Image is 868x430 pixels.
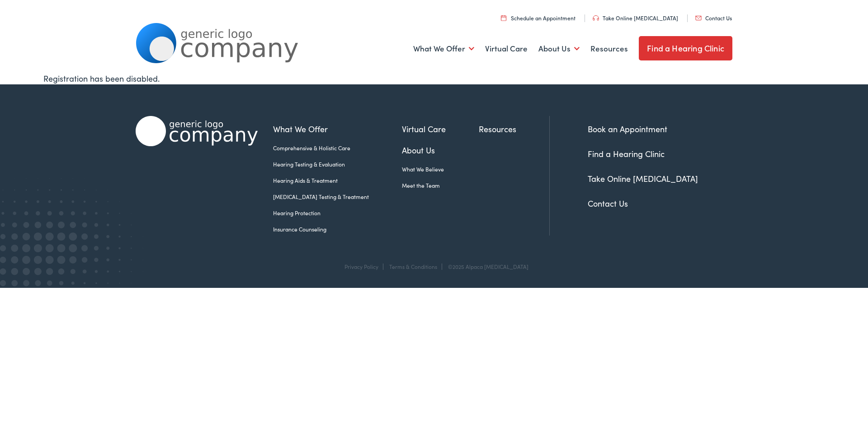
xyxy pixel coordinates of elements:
[588,148,665,159] a: Find a Hearing Clinic
[273,209,402,217] a: Hearing Protection
[344,263,378,270] a: Privacy Policy
[402,144,479,156] a: About Us
[273,160,402,168] a: Hearing Testing & Evaluation
[402,181,479,190] a: Meet the Team
[695,14,732,22] a: Contact Us
[402,165,479,173] a: What We Believe
[501,14,576,22] a: Schedule an Appointment
[588,173,698,184] a: Take Online [MEDICAL_DATA]
[485,32,528,65] a: Virtual Care
[43,72,825,84] div: Registration has been disabled.
[273,123,402,135] a: What We Offer
[590,32,628,65] a: Resources
[402,123,479,135] a: Virtual Care
[639,36,732,60] a: Find a Hearing Clinic
[593,14,678,22] a: Take Online [MEDICAL_DATA]
[479,123,549,135] a: Resources
[273,176,402,185] a: Hearing Aids & Treatment
[501,15,506,21] img: utility icon
[273,225,402,233] a: Insurance Counseling
[695,16,702,20] img: utility icon
[443,264,528,270] div: ©2025 Alpaca [MEDICAL_DATA]
[389,263,437,270] a: Terms & Conditions
[136,116,258,146] img: Alpaca Audiology
[273,193,402,201] a: [MEDICAL_DATA] Testing & Treatment
[413,32,474,65] a: What We Offer
[538,32,580,65] a: About Us
[273,144,402,152] a: Comprehensive & Holistic Care
[588,198,628,209] a: Contact Us
[588,123,667,134] a: Book an Appointment
[593,15,599,21] img: utility icon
